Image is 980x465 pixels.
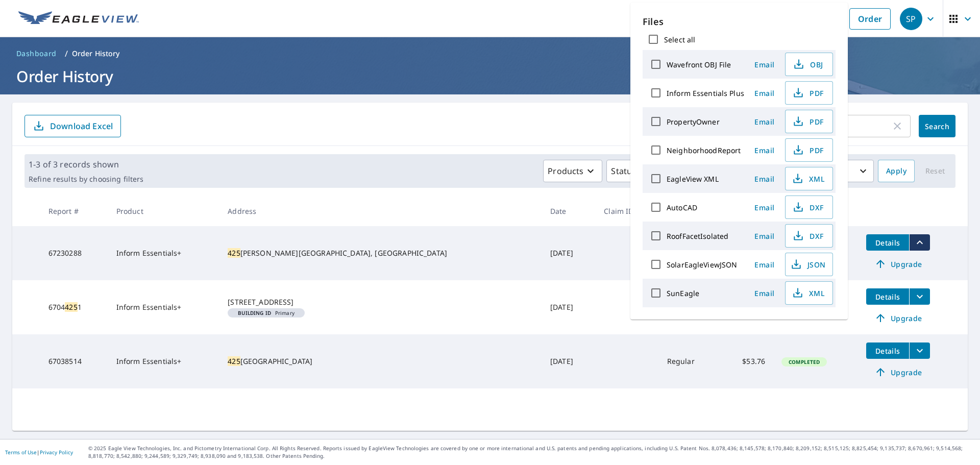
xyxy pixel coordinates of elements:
[900,8,922,30] div: SP
[219,196,542,226] th: Address
[40,449,73,456] a: Privacy Policy
[50,120,113,132] p: Download Excel
[792,287,824,299] span: XML
[664,35,695,44] label: Select all
[752,88,777,98] span: Email
[748,257,781,273] button: Email
[792,201,824,213] span: DXF
[909,234,930,251] button: filesDropdownBtn-67230288
[782,358,826,365] span: Completed
[667,88,744,98] label: Inform Essentials Plus
[720,334,773,388] td: $53.76
[228,356,240,366] mark: 425
[748,285,781,301] button: Email
[785,81,833,105] button: PDF
[872,366,924,378] span: Upgrade
[228,297,534,307] div: [STREET_ADDRESS]
[611,165,636,177] p: Status
[919,115,955,137] button: Search
[18,11,139,27] img: EV Logo
[667,231,728,241] label: RoofFacetIsolated
[667,174,719,184] label: EagleView XML
[909,342,930,359] button: filesDropdownBtn-67038514
[752,117,777,127] span: Email
[785,224,833,248] button: DXF
[752,231,777,241] span: Email
[752,288,777,298] span: Email
[866,256,930,272] a: Upgrade
[785,110,833,133] button: PDF
[542,334,596,388] td: [DATE]
[792,173,824,185] span: XML
[752,145,777,155] span: Email
[748,200,781,215] button: Email
[5,449,73,455] p: |
[65,47,68,60] li: /
[866,342,909,359] button: detailsBtn-67038514
[667,117,720,127] label: PropertyOwner
[748,57,781,72] button: Email
[792,115,824,128] span: PDF
[596,196,658,226] th: Claim ID
[24,115,121,137] button: Download Excel
[748,114,781,130] button: Email
[785,53,833,76] button: OBJ
[228,248,240,258] mark: 425
[872,312,924,324] span: Upgrade
[29,175,143,184] p: Refine results by choosing filters
[748,171,781,187] button: Email
[12,45,61,62] a: Dashboard
[886,165,906,178] span: Apply
[866,364,930,380] a: Upgrade
[542,196,596,226] th: Date
[792,144,824,156] span: PDF
[232,310,301,315] span: Primary
[16,48,57,59] span: Dashboard
[785,138,833,162] button: PDF
[785,167,833,190] button: XML
[752,260,777,270] span: Email
[65,302,77,312] mark: 425
[659,334,720,388] td: Regular
[40,334,108,388] td: 67038514
[29,158,143,170] p: 1-3 of 3 records shown
[228,248,534,258] div: [PERSON_NAME][GEOGRAPHIC_DATA], [GEOGRAPHIC_DATA]
[748,85,781,101] button: Email
[909,288,930,305] button: filesDropdownBtn-67044251
[667,203,697,212] label: AutoCAD
[5,449,37,456] a: Terms of Use
[792,87,824,99] span: PDF
[785,281,833,305] button: XML
[878,160,915,182] button: Apply
[872,346,903,356] span: Details
[542,226,596,280] td: [DATE]
[792,230,824,242] span: DXF
[667,60,731,69] label: Wavefront OBJ File
[548,165,583,177] p: Products
[792,258,824,271] span: JSON
[108,280,219,334] td: Inform Essentials+
[40,196,108,226] th: Report #
[88,445,975,460] p: © 2025 Eagle View Technologies, Inc. and Pictometry International Corp. All Rights Reserved. Repo...
[785,195,833,219] button: DXF
[792,58,824,70] span: OBJ
[872,292,903,302] span: Details
[238,310,271,315] em: Building ID
[752,60,777,69] span: Email
[866,288,909,305] button: detailsBtn-67044251
[12,66,968,87] h1: Order History
[849,8,891,30] a: Order
[785,253,833,276] button: JSON
[40,226,108,280] td: 67230288
[12,45,968,62] nav: breadcrumb
[643,15,836,29] p: Files
[752,174,777,184] span: Email
[108,196,219,226] th: Product
[542,280,596,334] td: [DATE]
[872,238,903,248] span: Details
[866,234,909,251] button: detailsBtn-67230288
[543,160,602,182] button: Products
[667,260,737,270] label: SolarEagleViewJSON
[108,334,219,388] td: Inform Essentials+
[927,121,947,131] span: Search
